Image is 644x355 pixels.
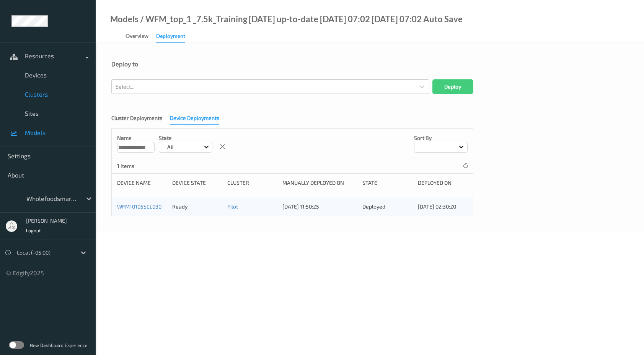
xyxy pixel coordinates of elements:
a: WFM10105SCL030 [117,203,161,210]
div: Deployment [156,32,185,43]
div: Ready [172,203,222,210]
div: Cluster Deployments [111,114,162,124]
div: / WFM_top_1 _7.5k_Training [DATE] up-to-date [DATE] 07:02 [DATE] 07:02 Auto Save [139,15,463,23]
div: Device Name [117,179,167,187]
a: Pilot [227,203,238,210]
span: [DATE] 02:30:20 [418,203,456,210]
a: Cluster Deployments [111,115,170,121]
div: Deployed on [418,179,468,187]
span: [DATE] 11:50:25 [282,203,319,210]
p: Sort by [414,134,468,142]
button: Deploy [432,79,473,94]
a: Overview [126,31,156,42]
a: Deployment [156,31,193,43]
div: Overview [126,32,148,42]
p: State [159,134,212,142]
p: All [165,143,176,151]
a: Models [110,15,139,23]
div: Device state [172,179,222,187]
div: Manually deployed on [282,179,357,187]
p: 1 Items [117,162,174,170]
div: Deployed [362,203,412,210]
a: Device Deployments [170,115,227,121]
div: Device Deployments [170,114,219,125]
div: Cluster [227,179,277,187]
p: Name [117,134,155,142]
div: Deploy to [111,60,628,68]
div: State [362,179,412,187]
